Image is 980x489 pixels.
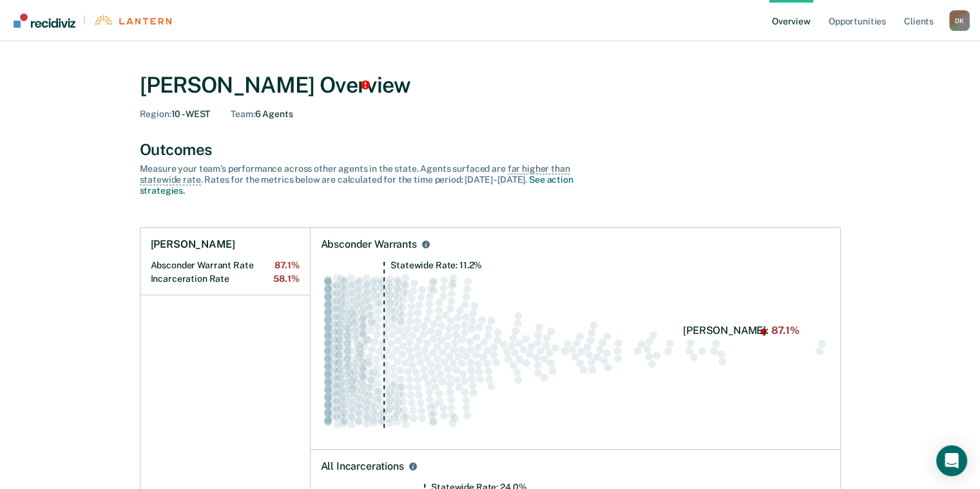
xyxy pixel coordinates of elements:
div: Open Intercom Messenger [936,445,967,476]
div: Outcomes [140,140,841,159]
h2: Absconder Warrant Rate [151,260,300,271]
button: All Incarcerations [407,460,419,473]
div: Measure your team’s performance across other agent s in the state. Agent s surfaced are . Rates f... [140,163,591,196]
button: Absconder Warrants [419,238,432,251]
tspan: Statewide Rate: 11.2% [390,260,482,270]
span: 58.1% [273,273,299,284]
a: See action strategies. [140,174,573,196]
img: Recidiviz [14,14,75,28]
div: D K [949,10,970,31]
button: Profile dropdown button [949,10,970,31]
div: All Incarcerations [321,460,404,473]
div: Absconder Warrants [321,238,417,251]
div: Tooltip anchor [360,79,371,91]
h2: Incarceration Rate [151,273,300,284]
div: Swarm plot of all absconder warrant rates in the state for ALL caseloads, highlighting values of ... [321,261,830,439]
span: | [75,15,93,26]
h1: [PERSON_NAME] [151,238,235,251]
span: far higher than statewide rate [140,163,570,185]
div: [PERSON_NAME] Overview [140,72,841,98]
div: 6 Agents [231,109,293,120]
div: 10 - WEST [140,109,211,120]
span: 87.1% [274,260,299,271]
img: Lantern [93,15,171,25]
a: [PERSON_NAME]Absconder Warrant Rate87.1%Incarceration Rate58.1% [140,228,310,295]
span: Region : [140,109,171,119]
span: Team : [231,109,255,119]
